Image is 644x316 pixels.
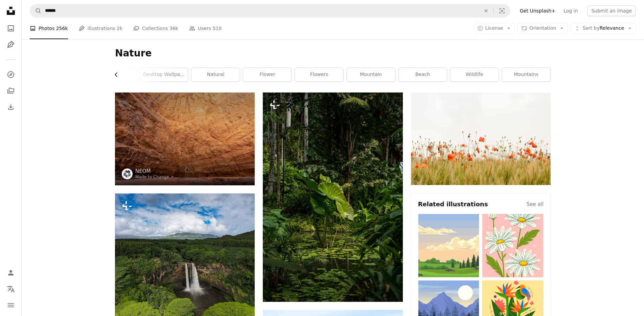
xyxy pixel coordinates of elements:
[479,4,493,17] button: Clear
[30,4,42,17] button: Search Unsplash
[418,200,488,208] h4: Related illustrations
[115,47,551,59] h1: Nature
[4,68,18,81] a: Explore
[140,68,188,81] a: desktop wallpaper
[411,135,551,141] a: orange flowers
[263,194,402,200] a: a lush green forest filled with lots of trees
[4,100,18,114] a: Download History
[133,18,178,39] a: Collections 36k
[135,168,174,175] a: NEOM
[494,4,510,17] button: Visual search
[122,168,133,179] img: Go to NEOM's profile
[418,214,480,278] img: premium_vector-1697729804286-7dd6c1a04597
[582,25,599,31] span: Sort by
[587,5,636,16] button: Submit an image
[582,25,624,32] span: Relevance
[243,68,292,81] a: flower
[411,93,551,185] img: orange flowers
[135,175,174,179] a: Made to Change ↗
[571,23,636,34] button: Sort byRelevance
[117,25,122,32] span: 2k
[263,93,402,302] img: a lush green forest filled with lots of trees
[30,4,510,18] form: Find visuals sitewide
[4,22,18,35] a: Photos
[189,18,222,39] a: Users 510
[559,5,582,16] a: Log in
[115,68,122,81] button: scroll list to the left
[516,5,559,16] a: Get Unsplash+
[79,18,122,39] a: Illustrations 2k
[191,68,240,81] a: natural
[482,214,544,278] img: premium_vector-1716874671235-95932d850cce
[347,68,395,81] a: mountain
[169,25,178,32] span: 36k
[502,68,550,81] a: mountains
[4,266,18,280] a: Log in / Sign up
[4,298,18,312] button: Menu
[450,68,499,81] a: wildlife
[295,68,343,81] a: flowers
[115,136,255,142] a: a man standing in the middle of a canyon
[115,93,255,185] img: a man standing in the middle of a canyon
[527,200,544,208] a: See all
[529,25,556,31] span: Orientation
[213,25,222,32] span: 510
[4,282,18,296] button: Language
[4,84,18,98] a: Collections
[474,23,515,34] button: License
[4,4,18,19] a: Home — Unsplash
[485,25,503,31] span: License
[4,38,18,51] a: Illustrations
[398,68,447,81] a: beach
[115,289,255,295] a: a waterfall in the middle of a lush green forest
[517,23,568,34] button: Orientation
